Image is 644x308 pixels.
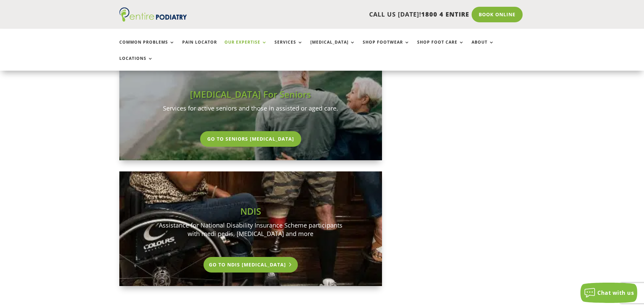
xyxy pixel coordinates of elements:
a: About [472,40,494,54]
span: 1800 4 ENTIRE [421,10,469,18]
a: Pain Locator [182,40,217,54]
p: Assistance for National Disability Insurance Scheme participants with medi pedis, [MEDICAL_DATA] ... [153,221,349,238]
a: Services [275,40,303,54]
p: CALL US [DATE]! [213,10,469,19]
a: Locations [119,56,153,71]
a: Go To Seniors [MEDICAL_DATA] [200,131,301,147]
a: Go To NDIS [MEDICAL_DATA] [204,257,298,273]
a: Our Expertise [224,40,267,54]
a: [MEDICAL_DATA] [310,40,355,54]
h3: [MEDICAL_DATA] For Seniors [153,88,349,104]
a: Shop Foot Care [417,40,464,54]
a: Shop Footwear [363,40,410,54]
a: Common Problems [119,40,175,54]
button: Chat with us [580,283,637,303]
p: Services for active seniors and those in assisted or aged care. [153,104,349,113]
a: Entire Podiatry [119,16,187,23]
a: Book Online [472,7,523,22]
img: logo (1) [119,7,187,22]
h3: NDIS [153,205,349,221]
span: Chat with us [597,289,634,297]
